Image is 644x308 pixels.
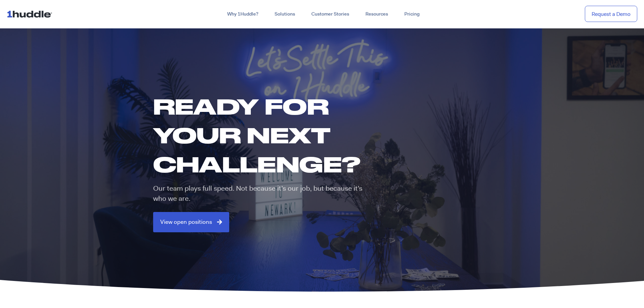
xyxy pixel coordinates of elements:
a: View open positions [153,212,229,232]
a: Pricing [396,8,428,20]
h1: Ready for your next challenge? [153,92,375,179]
a: Resources [357,8,396,20]
img: ... [7,7,55,20]
a: Solutions [266,8,303,20]
span: View open positions [160,219,212,225]
a: Why 1Huddle? [219,8,266,20]
a: Request a Demo [585,6,637,22]
a: Customer Stories [303,8,357,20]
p: Our team plays full speed. Not because it’s our job, but because it’s who we are. [153,184,370,204]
